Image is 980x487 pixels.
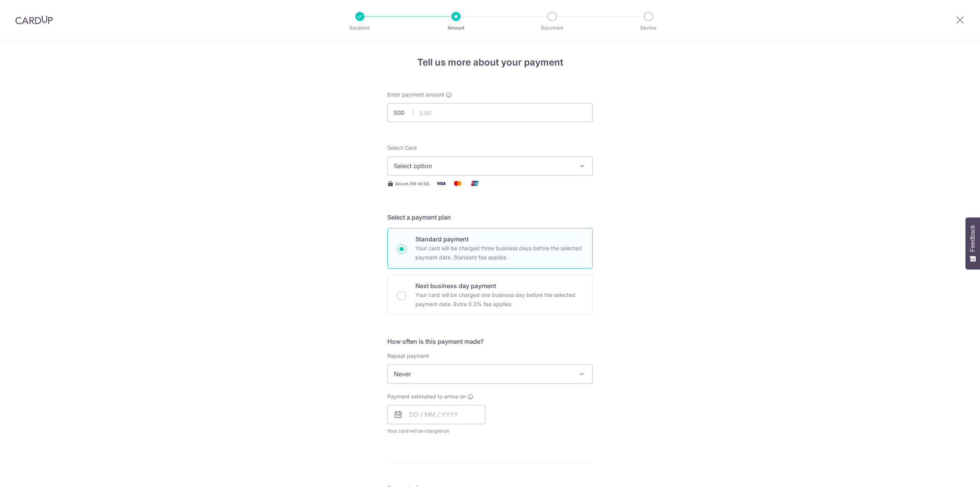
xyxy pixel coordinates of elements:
[387,103,593,122] input: 0.00
[388,365,592,383] span: Never
[387,337,593,346] h5: How often is this payment made?
[332,24,388,32] p: Recipient
[428,24,484,32] p: Amount
[433,179,449,188] img: Visa
[387,144,417,151] span: translation missing: en.payables.payment_networks.credit_card.summary.labels.select_card
[387,427,485,435] span: Your card will be charged on
[387,156,593,175] button: Select option
[969,225,976,252] span: Feedback
[524,24,580,32] p: Document
[387,91,444,98] span: Enter payment amount
[931,464,972,483] iframe: Opens a widget where you can find more information
[387,56,593,69] h4: Tell us more about your payment
[467,179,482,188] img: Union Pay
[387,364,593,384] span: Never
[395,180,430,187] span: Secure 256-bit SSL
[450,179,465,188] img: Mastercard
[15,15,53,25] img: CardUp
[394,109,413,116] span: SGD
[394,161,572,171] span: Select option
[387,405,485,424] input: DD / MM / YYYY
[620,24,677,32] p: Review
[387,393,466,400] span: Payment estimated to arrive on
[387,213,593,222] h5: Select a payment plan
[387,352,429,360] label: Repeat payment
[415,234,583,244] p: Standard payment
[965,217,980,269] button: Feedback - Show survey
[415,281,583,290] p: Next business day payment
[415,244,583,262] p: Your card will be charged three business days before the selected payment date. Standard fee appl...
[415,290,583,309] p: Your card will be charged one business day before the selected payment date. Extra 0.3% fee applies.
